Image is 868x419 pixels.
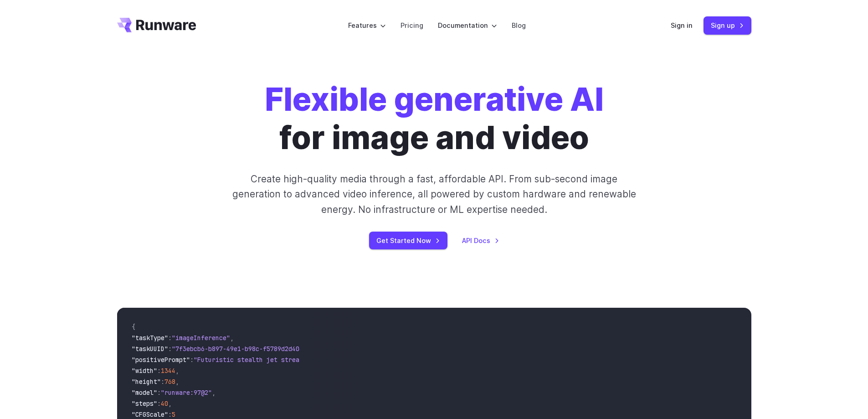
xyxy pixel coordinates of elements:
[117,18,196,32] a: Go to /
[265,80,604,119] strong: Flexible generative AI
[175,367,179,375] span: ,
[168,399,172,408] span: ,
[157,367,161,375] span: :
[161,367,175,375] span: 1344
[168,334,172,342] span: :
[132,345,168,353] span: "taskUUID"
[132,356,190,364] span: "positivePrompt"
[231,171,637,217] p: Create high-quality media through a fast, affordable API. From sub-second image generation to adv...
[462,235,499,246] a: API Docs
[194,356,525,364] span: "Futuristic stealth jet streaking through a neon-lit cityscape with glowing purple exhaust"
[161,388,212,397] span: "runware:97@2"
[671,20,693,31] a: Sign in
[161,399,168,408] span: 40
[212,388,216,397] span: ,
[164,378,175,386] span: 768
[168,410,172,419] span: :
[190,356,194,364] span: :
[348,20,386,31] label: Features
[704,16,751,34] a: Sign up
[172,334,230,342] span: "imageInference"
[132,334,168,342] span: "taskType"
[369,232,447,249] a: Get Started Now
[168,345,172,353] span: :
[132,367,157,375] span: "width"
[172,345,310,353] span: "7f3ebcb6-b897-49e1-b98c-f5789d2d40d7"
[512,20,526,31] a: Blog
[161,378,164,386] span: :
[132,399,157,408] span: "steps"
[132,410,168,419] span: "CFGScale"
[230,334,234,342] span: ,
[157,399,161,408] span: :
[157,388,161,397] span: :
[132,388,157,397] span: "model"
[175,378,179,386] span: ,
[132,378,161,386] span: "height"
[132,323,135,331] span: {
[265,80,604,157] h1: for image and video
[401,20,423,31] a: Pricing
[438,20,497,31] label: Documentation
[172,410,175,419] span: 5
